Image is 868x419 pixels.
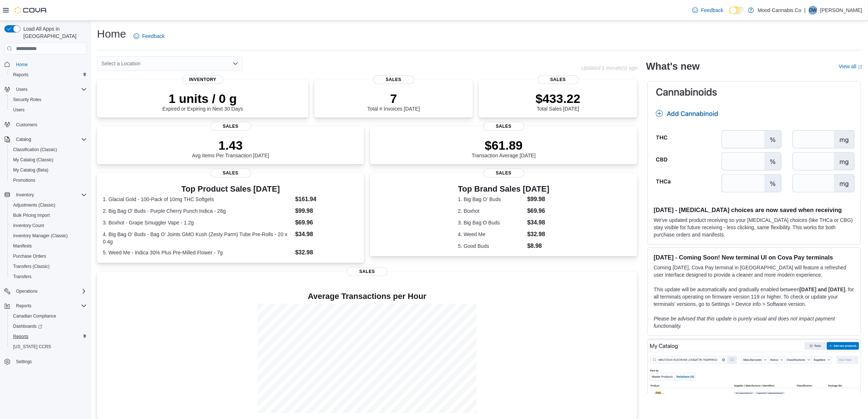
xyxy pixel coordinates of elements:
[10,342,54,351] a: [US_STATE] CCRS
[295,230,358,239] dd: $34.98
[809,6,817,15] span: DW
[472,138,536,158] div: Transaction Average [DATE]
[10,201,87,209] span: Adjustments (Classic)
[97,27,126,41] h1: Home
[1,134,90,145] button: Catalog
[7,231,90,241] button: Inventory Manager (Classic)
[1,84,90,95] button: Users
[10,221,87,230] span: Inventory Count
[13,287,87,296] span: Operations
[13,301,34,310] button: Reports
[10,272,87,281] span: Transfers
[458,207,524,215] dt: 2. Boxhot
[13,120,87,129] span: Customers
[13,60,31,69] a: Home
[10,105,27,114] a: Users
[10,262,52,271] a: Transfers (Classic)
[10,166,87,174] span: My Catalog (Beta)
[10,262,87,271] span: Transfers (Classic)
[13,135,34,144] button: Catalog
[7,95,90,105] button: Security Roles
[103,196,292,203] dt: 1. Glacial Gold - 100-Pack of 10mg THC Softgels
[103,207,292,215] dt: 2. Big Bag O' Buds - Purple Cherry Punch Indica - 28g
[10,332,31,341] a: Reports
[7,165,90,175] button: My Catalog (Beta)
[103,249,292,256] dt: 5. Weed Me - Indica 30% Plus Pre-Milled Flower - 7g
[654,216,855,238] p: We've updated product receiving so your [MEDICAL_DATA] choices (like THCa or CBG) stay visible fo...
[13,120,40,129] a: Customers
[15,7,47,14] img: Cova
[13,301,87,310] span: Reports
[7,105,90,115] button: Users
[13,157,54,163] span: My Catalog (Classic)
[527,242,549,250] dd: $8.98
[10,252,87,261] span: Purchase Orders
[10,272,34,281] a: Transfers
[10,242,87,250] span: Manifests
[103,219,292,226] dt: 3. Boxhot - Grape Smuggler Vape - 1.2g
[1,59,90,69] button: Home
[729,7,744,14] input: Dark Mode
[13,264,50,269] span: Transfers (Classic)
[689,3,726,18] a: Feedback
[10,166,51,174] a: My Catalog (Beta)
[799,287,845,292] strong: [DATE] and [DATE]
[13,72,28,78] span: Reports
[13,147,57,153] span: Classification (Classic)
[13,107,24,113] span: Users
[16,137,31,142] span: Catalog
[654,206,855,214] h3: [DATE] - [MEDICAL_DATA] choices are now saved when receiving
[654,286,855,308] p: This update will be automatically and gradually enabled between , for all terminals operating on ...
[131,29,167,43] a: Feedback
[1,190,90,200] button: Inventory
[373,75,414,84] span: Sales
[13,357,35,366] a: Settings
[10,211,53,220] a: Bulk Pricing Import
[10,145,60,154] a: Classification (Classic)
[458,219,524,226] dt: 3. Big Bag O Buds
[10,322,45,331] a: Dashboards
[13,243,32,249] span: Manifests
[192,138,269,153] p: 1.43
[1,356,90,367] button: Settings
[458,242,524,250] dt: 5. Good Buds
[13,253,46,259] span: Purchase Orders
[7,70,90,80] button: Reports
[7,331,90,342] button: Reports
[13,313,56,319] span: Canadian Compliance
[654,264,855,278] p: Coming [DATE], Cova Pay terminal in [GEOGRAPHIC_DATA] will feature a refreshed user interface des...
[1,301,90,311] button: Reports
[16,192,34,198] span: Inventory
[142,32,164,40] span: Feedback
[16,303,31,309] span: Reports
[7,200,90,210] button: Adjustments (Classic)
[295,207,358,215] dd: $99.98
[7,175,90,185] button: Promotions
[483,169,524,177] span: Sales
[13,191,87,199] span: Inventory
[7,241,90,251] button: Manifests
[10,70,87,79] span: Reports
[295,248,358,257] dd: $32.98
[654,254,855,261] h3: [DATE] - Coming Soon! New terminal UI on Cova Pay terminals
[10,105,87,114] span: Users
[701,7,723,14] span: Feedback
[16,359,32,365] span: Settings
[10,145,87,154] span: Classification (Classic)
[210,122,251,131] span: Sales
[7,342,90,352] button: [US_STATE] CCRS
[527,230,549,239] dd: $32.98
[182,75,223,84] span: Inventory
[10,155,87,164] span: My Catalog (Classic)
[10,332,87,341] span: Reports
[10,155,57,164] a: My Catalog (Classic)
[536,91,580,106] p: $433.22
[10,312,87,320] span: Canadian Compliance
[527,207,549,215] dd: $69.96
[7,155,90,165] button: My Catalog (Classic)
[646,61,700,72] h2: What's new
[13,85,87,94] span: Users
[16,122,37,128] span: Customers
[10,95,44,104] a: Security Roles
